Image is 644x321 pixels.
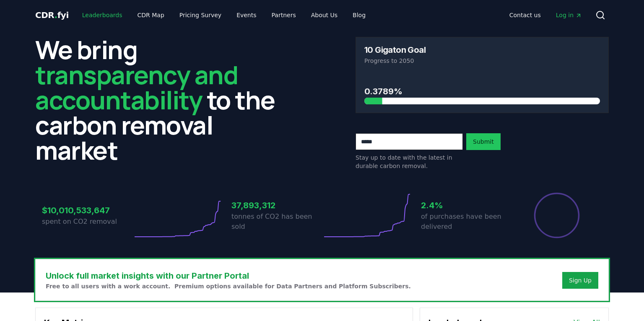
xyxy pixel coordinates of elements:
h3: 0.3789% [364,85,600,98]
a: CDR Map [131,8,171,23]
h2: We bring to the carbon removal market [35,37,288,163]
a: Pricing Survey [173,8,228,23]
p: Free to all users with a work account. Premium options available for Data Partners and Platform S... [46,282,411,290]
span: Log in [556,11,582,19]
p: spent on CO2 removal [42,217,132,227]
a: Contact us [503,8,548,23]
p: tonnes of CO2 has been sold [231,212,322,232]
h3: 37,893,312 [231,199,322,212]
p: Stay up to date with the latest in durable carbon removal. [356,153,463,170]
h3: 10 Gigaton Goal [364,46,426,54]
span: . [55,10,57,20]
span: transparency and accountability [35,57,238,117]
nav: Main [503,8,589,23]
a: Leaderboards [75,8,129,23]
h3: Unlock full market insights with our Partner Portal [46,269,411,282]
h3: $10,010,533,647 [42,204,132,217]
a: About Us [304,8,344,23]
div: Percentage of sales delivered [533,192,580,239]
p: of purchases have been delivered [421,212,512,232]
a: CDR.fyi [35,9,69,21]
a: Partners [265,8,303,23]
a: Blog [346,8,372,23]
a: Sign Up [569,276,592,285]
p: Progress to 2050 [364,57,600,65]
nav: Main [75,8,372,23]
button: Submit [466,133,501,150]
a: Events [230,8,263,23]
button: Sign Up [562,272,598,289]
span: CDR fyi [35,10,69,20]
h3: 2.4% [421,199,512,212]
a: Log in [549,8,589,23]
